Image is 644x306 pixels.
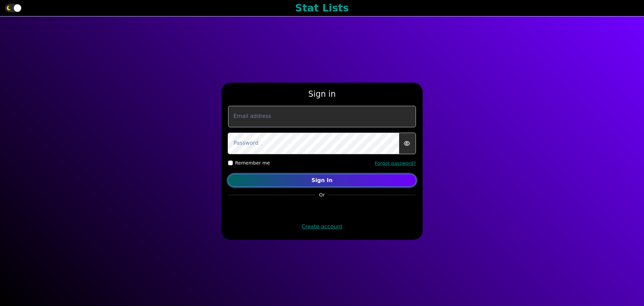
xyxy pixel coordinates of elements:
[316,191,328,199] span: Or
[228,89,416,99] h3: Sign in
[288,202,356,216] iframe: Sign in with Google Button
[235,160,270,167] label: Remember me
[295,2,349,14] h1: Stat Lists
[375,161,416,166] a: Forgot password?
[302,223,342,230] a: Create account
[228,174,416,186] button: Sign In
